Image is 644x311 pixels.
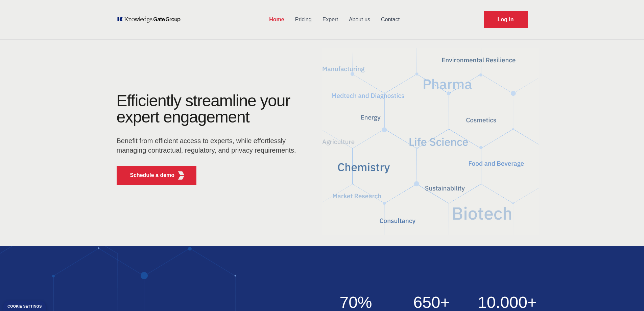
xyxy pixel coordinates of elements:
a: Pricing [290,11,317,28]
h2: 70% [322,294,390,311]
a: Home [264,11,289,28]
a: Contact [376,11,405,28]
button: Schedule a demoKGG Fifth Element RED [117,166,197,185]
div: Cookie settings [7,305,42,308]
a: KOL Knowledge Platform: Talk to Key External Experts (KEE) [117,16,185,23]
a: Expert [317,11,343,28]
a: Request Demo [484,11,528,28]
iframe: Chat Widget [610,279,644,311]
p: Benefit from efficient access to experts, while effortlessly managing contractual, regulatory, an... [117,136,301,155]
a: About us [343,11,376,28]
img: KGG Fifth Element RED [322,44,539,239]
p: Schedule a demo [130,171,175,179]
h2: 650+ [398,294,466,311]
img: KGG Fifth Element RED [177,171,185,180]
h1: Efficiently streamline your expert engagement [117,92,290,126]
h2: 10.000+ [474,294,541,311]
